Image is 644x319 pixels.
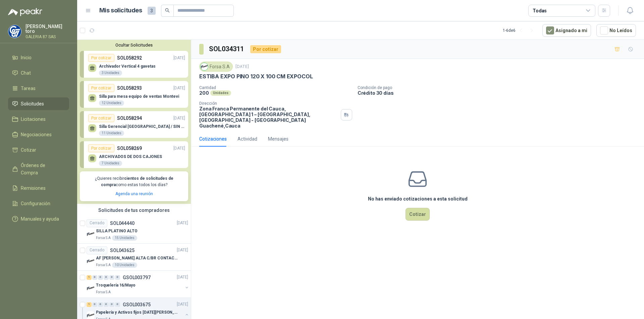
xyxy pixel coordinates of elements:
div: 0 [92,275,97,280]
p: AF [PERSON_NAME] ALTA C/BR CONTACTO PER [96,255,179,261]
p: Troquelería 16/Mayo [96,282,136,289]
p: Archivador Vertical 4 gavetas [99,64,156,69]
span: Negociaciones [21,131,52,138]
span: Solicitudes [21,100,44,107]
div: Cerrado [87,246,107,254]
div: Forsa S.A [199,62,233,72]
img: Company Logo [87,284,95,292]
p: GSOL003675 [123,302,151,307]
p: Crédito 30 días [358,90,641,96]
button: No Leídos [596,24,636,37]
div: 0 [92,302,97,307]
a: Órdenes de Compra [8,159,69,179]
p: ESTIBA EXPO PINO 120 X 100 CM EXPOCOL [199,73,313,80]
div: 12 Unidades [99,100,124,106]
p: Forsa S.A [96,262,111,268]
p: Papelería y Activos fijos [DATE][PERSON_NAME] [96,309,179,316]
p: [DATE] [177,220,188,226]
span: Cotizar [21,146,36,154]
a: Solicitudes [8,97,69,110]
span: search [165,8,170,13]
div: Actividad [237,135,257,143]
div: 0 [104,275,109,280]
span: 3 [148,7,156,15]
a: Cotizar [8,144,69,156]
button: Asignado a mi [542,24,591,37]
img: Company Logo [87,230,95,238]
p: 200 [199,90,209,96]
p: [DATE] [173,115,185,122]
p: SOL058293 [117,84,142,92]
div: 0 [115,275,120,280]
p: [DATE] [235,64,249,70]
div: Unidades [210,90,231,96]
div: 1 - 6 de 6 [503,25,537,36]
div: Ocultar SolicitudesPor cotizarSOL058292[DATE] Archivador Vertical 4 gavetas3 UnidadesPor cotizarS... [77,40,191,204]
p: SOL044440 [110,221,135,226]
a: Tareas [8,82,69,95]
p: Dirección [199,101,338,106]
div: 1 [87,302,92,307]
a: CerradoSOL044440[DATE] Company LogoSILLA PLATINO ALTOForsa S.A15 Unidades [77,217,191,244]
span: Licitaciones [21,115,46,123]
p: [DATE] [177,301,188,308]
div: 0 [115,302,120,307]
p: SILLA PLATINO ALTO [96,228,138,234]
a: Por cotizarSOL058294[DATE] Silla Gerencial [GEOGRAPHIC_DATA] / SIN MALLA11 Unidades [80,111,188,138]
p: SOL058292 [117,54,142,62]
div: 0 [98,275,103,280]
p: Forsa S.A [96,290,111,295]
a: Remisiones [8,182,69,194]
span: Configuración [21,200,50,207]
div: 11 Unidades [99,131,124,136]
img: Company Logo [201,63,208,70]
div: 3 Unidades [99,70,122,76]
div: Por cotizar [88,144,114,152]
a: Inicio [8,51,69,64]
div: Por cotizar [88,114,114,122]
p: Zona Franca Permanente del Cauca, [GEOGRAPHIC_DATA] 1 – [GEOGRAPHIC_DATA], [GEOGRAPHIC_DATA] - [G... [199,106,338,129]
p: [DATE] [177,274,188,281]
p: Condición de pago [358,85,641,90]
div: 0 [104,302,109,307]
span: Órdenes de Compra [21,162,63,176]
h3: No has enviado cotizaciones a esta solicitud [368,195,468,203]
img: Company Logo [87,257,95,265]
div: 7 Unidades [99,161,122,166]
p: [DATE] [177,247,188,253]
div: Cotizaciones [199,135,227,143]
p: Silla Gerencial [GEOGRAPHIC_DATA] / SIN MALLA [99,124,185,129]
a: 1 0 0 0 0 0 GSOL003797[DATE] Company LogoTroquelería 16/MayoForsa S.A [87,273,190,295]
h1: Mis solicitudes [99,6,142,15]
button: Cotizar [406,208,430,221]
div: 1 [87,275,92,280]
p: GSOL003797 [123,275,151,280]
p: [PERSON_NAME] toro [25,24,69,33]
p: SOL058294 [117,114,142,122]
span: Remisiones [21,184,46,192]
p: SOL058269 [117,145,142,152]
img: Company Logo [8,25,21,38]
div: Mensajes [268,135,288,143]
p: [DATE] [173,145,185,152]
a: Por cotizarSOL058292[DATE] Archivador Vertical 4 gavetas3 Unidades [80,51,188,78]
a: Configuración [8,197,69,210]
a: Chat [8,67,69,79]
p: SOL043625 [110,248,135,253]
p: GALERIA 87 SAS [25,35,69,39]
a: CerradoSOL043625[DATE] Company LogoAF [PERSON_NAME] ALTA C/BR CONTACTO PERForsa S.A10 Unidades [77,244,191,271]
a: Licitaciones [8,113,69,126]
div: 0 [109,302,114,307]
a: Por cotizarSOL058293[DATE] Silla para mesa equipo de ventas Montevi12 Unidades [80,81,188,108]
span: Inicio [21,54,32,61]
button: Ocultar Solicitudes [80,43,188,48]
p: ¿Quieres recibir como estas todos los días? [84,175,184,188]
div: 15 Unidades [112,235,137,241]
h3: SOL034311 [209,44,245,54]
div: Por cotizar [88,84,114,92]
a: Negociaciones [8,128,69,141]
p: [DATE] [173,85,185,91]
a: Agenda una reunión [115,191,153,196]
a: Manuales y ayuda [8,213,69,225]
p: ARCHIVADOS DE DOS CAJONES [99,154,162,159]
